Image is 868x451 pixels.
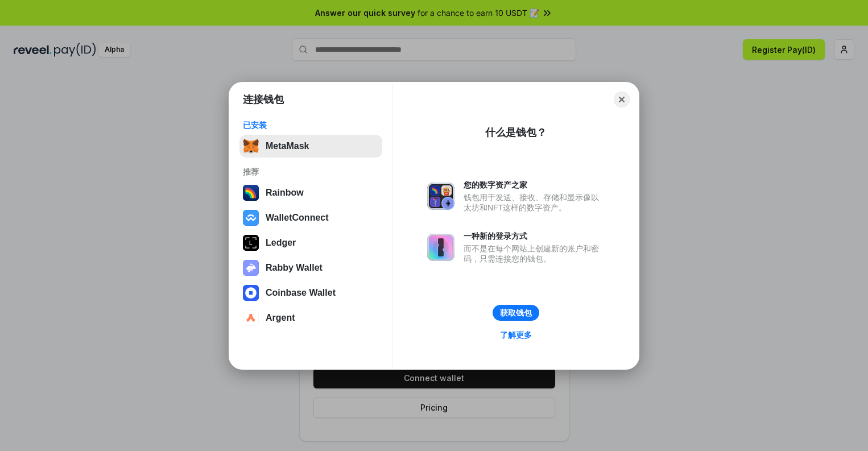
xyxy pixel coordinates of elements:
div: 已安装 [243,120,379,130]
img: svg+xml,%3Csvg%20xmlns%3D%22http%3A%2F%2Fwww.w3.org%2F2000%2Fsvg%22%20fill%3D%22none%22%20viewBox... [427,234,454,261]
div: Ledger [266,238,296,248]
div: Coinbase Wallet [266,288,336,298]
h1: 连接钱包 [243,93,284,106]
a: 了解更多 [493,328,539,342]
button: Argent [239,307,382,329]
button: Close [614,92,630,107]
div: MetaMask [266,141,309,151]
div: 您的数字资产之家 [464,180,605,190]
img: svg+xml,%3Csvg%20xmlns%3D%22http%3A%2F%2Fwww.w3.org%2F2000%2Fsvg%22%20fill%3D%22none%22%20viewBox... [243,260,259,276]
div: 了解更多 [500,330,532,340]
img: svg+xml,%3Csvg%20width%3D%22120%22%20height%3D%22120%22%20viewBox%3D%220%200%20120%20120%22%20fil... [243,185,259,201]
img: svg+xml,%3Csvg%20width%3D%2228%22%20height%3D%2228%22%20viewBox%3D%220%200%2028%2028%22%20fill%3D... [243,310,259,326]
div: WalletConnect [266,213,329,223]
button: Rabby Wallet [239,256,382,279]
img: svg+xml,%3Csvg%20xmlns%3D%22http%3A%2F%2Fwww.w3.org%2F2000%2Fsvg%22%20width%3D%2228%22%20height%3... [243,235,259,251]
img: svg+xml,%3Csvg%20width%3D%2228%22%20height%3D%2228%22%20viewBox%3D%220%200%2028%2028%22%20fill%3D... [243,285,259,301]
button: MetaMask [239,135,382,158]
button: Coinbase Wallet [239,282,382,304]
div: 什么是钱包？ [485,126,547,139]
div: 钱包用于发送、接收、存储和显示像以太坊和NFT这样的数字资产。 [464,192,605,213]
img: svg+xml,%3Csvg%20fill%3D%22none%22%20height%3D%2233%22%20viewBox%3D%220%200%2035%2033%22%20width%... [243,138,259,154]
button: 获取钱包 [493,305,539,321]
button: Ledger [239,231,382,254]
button: Rainbow [239,181,382,204]
img: svg+xml,%3Csvg%20xmlns%3D%22http%3A%2F%2Fwww.w3.org%2F2000%2Fsvg%22%20fill%3D%22none%22%20viewBox... [427,183,454,210]
div: Rainbow [266,188,304,198]
div: 推荐 [243,167,379,177]
button: WalletConnect [239,206,382,229]
div: Argent [266,313,295,323]
div: 而不是在每个网站上创建新的账户和密码，只需连接您的钱包。 [464,243,605,264]
div: 获取钱包 [500,308,532,318]
img: svg+xml,%3Csvg%20width%3D%2228%22%20height%3D%2228%22%20viewBox%3D%220%200%2028%2028%22%20fill%3D... [243,210,259,226]
div: Rabby Wallet [266,263,323,273]
div: 一种新的登录方式 [464,231,605,241]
